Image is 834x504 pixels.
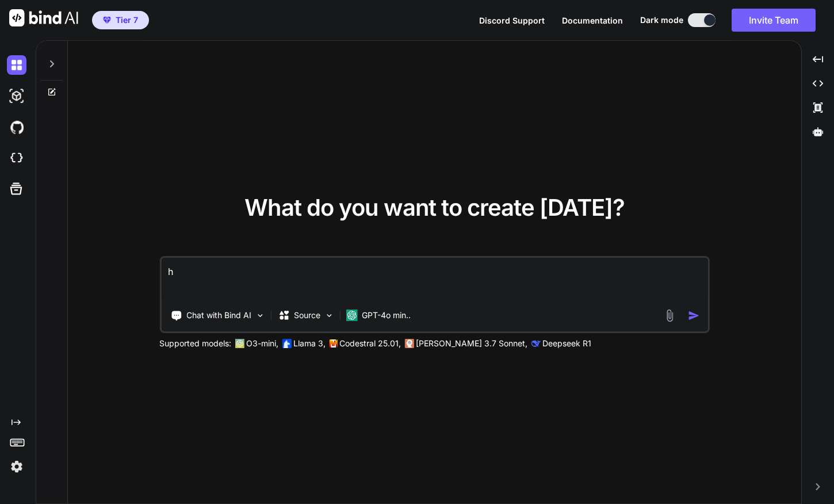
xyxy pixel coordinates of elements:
[479,14,545,26] button: Discord Support
[531,339,540,348] img: claude
[294,310,320,321] p: Source
[7,457,26,476] img: settings
[159,338,231,349] p: Supported models:
[282,339,291,348] img: Llama2
[339,338,401,349] p: Codestral 25.01,
[479,16,545,25] span: Discord Support
[293,338,326,349] p: Llama 3,
[255,311,265,320] img: Pick Tools
[562,14,623,26] button: Documentation
[688,310,700,322] img: icon
[324,311,334,320] img: Pick Models
[542,338,591,349] p: Deepseek R1
[246,338,278,349] p: O3-mini,
[7,55,26,75] img: darkChat
[7,117,26,137] img: githubDark
[244,193,625,222] span: What do you want to create [DATE]?
[7,86,26,106] img: darkAi-studio
[186,310,251,321] p: Chat with Bind AI
[346,310,357,321] img: GPT-4o mini
[732,9,816,32] button: Invite Team
[663,309,676,322] img: attachment
[640,14,683,26] span: Dark mode
[9,9,78,26] img: Bind AI
[416,338,527,349] p: [PERSON_NAME] 3.7 Sonnet,
[562,16,623,25] span: Documentation
[404,339,414,348] img: claude
[7,148,26,168] img: cloudideIcon
[92,11,149,29] button: premiumTier 7
[329,339,337,348] img: Mistral-AI
[235,339,244,348] img: GPT-4
[103,17,111,24] img: premium
[362,310,411,321] p: GPT-4o min..
[116,14,138,26] span: Tier 7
